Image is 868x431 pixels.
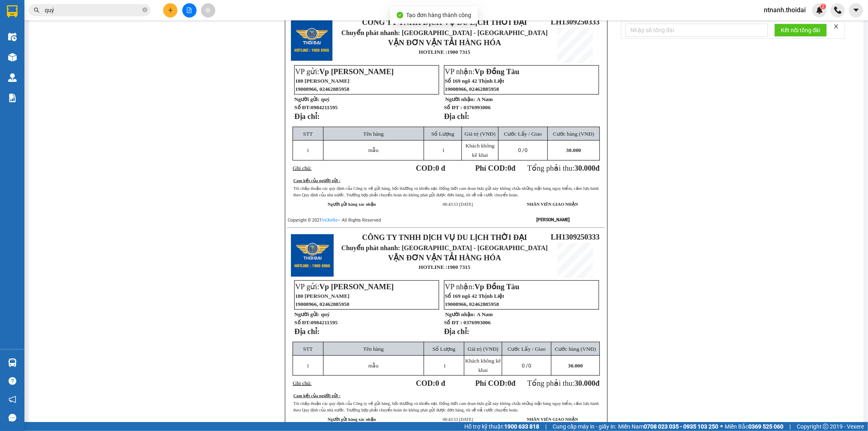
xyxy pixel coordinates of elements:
[295,86,349,92] span: 19008966, 02462885958
[551,18,599,26] span: LH1309250333
[789,422,791,431] span: |
[397,12,403,18] span: check-circle
[833,24,839,29] span: close
[447,264,470,270] strong: 1900 7315
[820,4,826,9] sup: 2
[507,164,511,172] span: 0
[291,234,334,277] img: logo
[568,363,583,369] span: 30.000
[474,67,519,76] span: Vp Đồng Tàu
[445,282,519,291] span: VP nhận:
[303,346,313,352] span: STT
[720,425,723,428] span: ⚪️
[431,131,454,137] span: Số Lượng
[419,264,447,270] strong: HOTLINE :
[444,104,462,110] strong: Số ĐT :
[445,67,519,76] span: VP nhận:
[368,363,378,369] span: mẫu
[294,96,319,102] strong: Người gửi:
[295,293,350,299] span: 180 [PERSON_NAME]
[566,147,581,153] span: 30.000
[416,164,445,172] strong: COD:
[306,147,309,153] span: 1
[575,164,595,172] span: 30.000
[834,7,842,14] img: phone-icon
[363,346,384,352] span: Tên hàng
[525,147,528,153] span: 0
[368,147,378,153] span: mẫu
[291,20,332,61] img: logo
[853,7,860,14] span: caret-down
[435,379,445,387] span: 0 đ
[477,96,493,102] span: A Nam
[575,379,595,387] span: 30.000
[5,35,76,64] span: Chuyển phát nhanh: [GEOGRAPHIC_DATA] - [GEOGRAPHIC_DATA]
[168,7,173,13] span: plus
[464,104,491,110] span: 0376993006
[328,417,376,422] strong: Người gửi hàng xác nhận
[816,7,823,14] img: icon-new-feature
[294,327,319,336] strong: Địa chỉ:
[7,5,17,18] img: logo-vxr
[528,363,531,369] span: 0
[445,86,499,92] span: 19008966, 02462885958
[443,202,473,207] span: 08:43:53 [DATE]
[186,7,192,13] span: file-add
[8,94,17,102] img: solution-icon
[288,218,381,223] span: Copyright © 2021 – All Rights Reserved
[545,422,547,431] span: |
[363,131,384,137] span: Tên hàng
[293,178,341,183] u: Cam kết của người gửi :
[551,233,599,241] span: LH1309250333
[295,301,349,307] span: 19008966, 02462885958
[475,164,516,172] strong: Phí COD: đ
[293,380,311,386] span: Ghi chú:
[474,282,519,291] span: Vp Đồng Tàu
[445,301,499,307] span: 19008966, 02462885958
[445,78,504,84] span: Số 169 ngõ 42 Thịnh Liệt
[321,96,330,102] span: quý
[522,363,531,369] span: 0 /
[9,396,16,403] span: notification
[444,112,469,121] strong: Địa chỉ:
[527,164,600,172] span: Tổng phải thu:
[7,7,73,33] strong: CÔNG TY TNHH DỊCH VỤ DU LỊCH THỜI ĐẠI
[293,401,599,412] span: Tôi chấp thuận các quy định của Công ty về gửi hàng, bồi thường và khiếu nại. Đồng thời cam đoan ...
[142,7,147,14] span: close-circle
[303,131,313,137] span: STT
[445,293,504,299] span: Số 169 ngõ 42 Thịnh Liệt
[618,422,718,431] span: Miền Nam
[849,3,863,18] button: caret-down
[442,147,445,153] span: 1
[362,233,527,242] strong: CÔNG TY TNHH DỊCH VỤ DU LỊCH THỜI ĐẠI
[388,253,501,262] strong: VẬN ĐƠN VẬN TẢI HÀNG HÓA
[419,49,447,55] strong: HOTLINE :
[781,26,820,35] span: Kết nối tổng đài
[341,29,548,36] span: Chuyển phát nhanh: [GEOGRAPHIC_DATA] - [GEOGRAPHIC_DATA]
[443,417,473,422] span: 08:43:53 [DATE]
[321,311,330,317] span: quý
[644,423,718,430] strong: 0708 023 035 - 0935 103 250
[553,422,616,431] span: Cung cấp máy in - giấy in:
[725,422,783,431] span: Miền Bắc
[205,7,211,13] span: aim
[201,3,215,18] button: aim
[295,67,394,76] span: VP gửi:
[536,217,570,222] strong: [PERSON_NAME]
[444,327,469,336] strong: Địa chỉ:
[595,379,599,387] span: đ
[293,165,311,171] span: Ghi chú:
[362,18,527,26] strong: CÔNG TY TNHH DỊCH VỤ DU LỊCH THỜI ĐẠI
[8,33,17,41] img: warehouse-icon
[45,6,141,15] input: Tìm tên, số ĐT hoặc mã đơn
[433,346,455,352] span: Số Lượng
[822,4,824,9] span: 2
[8,73,17,82] img: warehouse-icon
[435,164,445,172] span: 0 đ
[306,363,309,369] span: 1
[468,346,498,352] span: Giá trị (VNĐ)
[9,377,16,385] span: question-circle
[518,147,528,153] span: 0 /
[407,12,472,18] span: Tạo đơn hàng thành công
[555,346,596,352] span: Cước hàng (VNĐ)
